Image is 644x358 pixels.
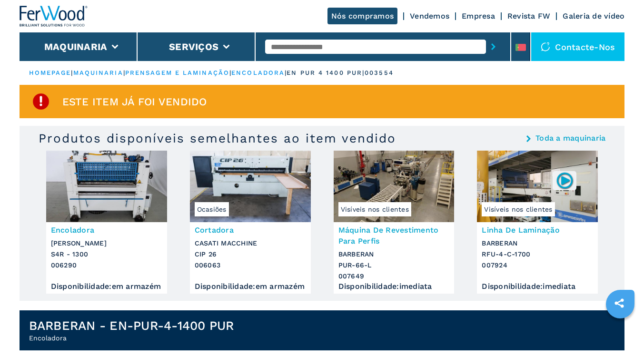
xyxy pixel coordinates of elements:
[20,6,88,27] img: Ferwood
[29,333,234,343] h2: Encoladora
[29,318,234,333] h1: BARBERAN - EN-PUR-4-1400 PUR
[46,151,167,294] a: Encoladora OSAMA S4R - 1300Encoladora[PERSON_NAME]S4R - 1300006290Disponibilidade:em armazém
[486,36,501,58] button: submit-button
[462,11,495,20] a: Empresa
[31,92,50,111] img: SoldProduct
[482,238,593,271] h3: BARBERAN RFU-4-C-1700 007924
[190,151,311,222] img: Cortadora CASATI MACCHINE CIP 26
[531,32,624,61] div: Contacte-nos
[190,151,311,294] a: Cortadora CASATI MACCHINE CIP 26OcasiõesCortadoraCASATI MACCHINECIP 26006063Disponibilidade:em ar...
[195,225,306,235] h3: Cortadora
[541,42,550,51] img: Contacte-nos
[535,134,605,142] a: Toda a maquinaria
[195,284,306,289] div: Disponibilidade : em armazém
[46,151,167,222] img: Encoladora OSAMA S4R - 1300
[338,202,411,216] span: Visíveis nos clientes
[410,11,449,20] a: Vendemos
[285,69,287,76] span: |
[195,238,306,271] h3: CASATI MACCHINE CIP 26 006063
[604,315,637,351] iframe: Chat
[327,8,397,24] a: Nós compramos
[125,69,229,76] a: prensagem e laminação
[123,69,125,76] span: |
[229,69,231,76] span: |
[338,225,450,246] h3: Máquina De Revestimento Para Perfis
[169,41,218,52] button: Serviços
[477,151,598,222] img: Linha De Laminação BARBERAN RFU-4-C-1700
[555,171,574,190] img: 007924
[334,151,455,294] a: Máquina De Revestimento Para Perfis BARBERAN PUR-66-LVisíveis nos clientesMáquina De Revestimento...
[338,249,450,282] h3: BARBERAN PUR-66-L 007649
[51,284,162,289] div: Disponibilidade : em armazém
[482,202,555,216] span: Visíveis nos clientes
[334,151,455,222] img: Máquina De Revestimento Para Perfis BARBERAN PUR-66-L
[482,225,593,235] h3: Linha De Laminação
[477,151,598,294] a: Linha De Laminação BARBERAN RFU-4-C-1700Visíveis nos clientes007924Linha De LaminaçãoBARBERANRFU-...
[39,131,396,146] h3: Produtos disponíveis semelhantes ao item vendido
[62,96,207,107] span: Este item já foi vendido
[51,238,162,271] h3: [PERSON_NAME] S4R - 1300 006290
[482,284,593,289] div: Disponibilidade : imediata
[195,202,229,216] span: Ocasiões
[563,11,624,20] a: Galeria de vídeo
[51,225,162,235] h3: Encoladora
[338,284,450,289] div: Disponibilidade : imediata
[29,69,71,76] a: HOMEPAGE
[507,11,551,20] a: Revista FW
[607,291,631,315] a: sharethis
[44,41,108,52] button: Maquinaria
[71,69,73,76] span: |
[231,69,285,76] a: encoladora
[73,69,123,76] a: maquinaria
[365,69,394,77] p: 003554
[287,69,365,77] p: en pur 4 1400 pur |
